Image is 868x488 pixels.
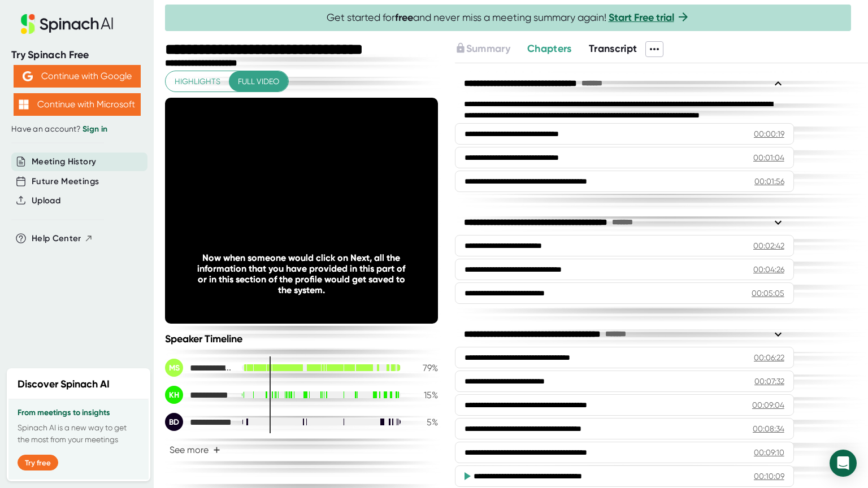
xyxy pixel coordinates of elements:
span: Get started for and never miss a meeting summary again! [327,11,690,24]
div: 00:07:32 [754,376,784,387]
div: Speaker Timeline [165,333,438,345]
div: Open Intercom Messenger [830,450,857,477]
div: 00:10:09 [754,470,784,482]
img: Aehbyd4JwY73AAAAAElFTkSuQmCC [23,71,33,81]
div: 00:09:10 [754,447,784,458]
div: 00:09:04 [752,399,784,411]
button: Future Meetings [32,175,99,188]
button: Continue with Microsoft [14,93,141,116]
div: KH [165,386,183,404]
span: Highlights [175,75,220,89]
h3: From meetings to insights [18,408,140,417]
span: Full video [238,75,279,89]
span: Summary [466,42,510,55]
div: 79 % [410,363,438,373]
button: Summary [455,41,510,56]
button: Help Center [32,232,93,245]
div: Try Spinach Free [11,49,142,62]
b: free [395,11,413,24]
div: 00:02:42 [753,240,784,251]
button: Full video [229,71,288,92]
div: Bill Demaray [165,413,233,431]
button: Upload [32,194,60,207]
div: Have an account? [11,124,142,134]
div: MS [165,359,183,377]
button: Continue with Google [14,65,141,88]
a: Sign in [83,124,107,134]
button: Transcript [589,41,637,56]
div: 00:08:34 [753,423,784,434]
span: Transcript [589,42,637,55]
button: Try free [18,455,58,470]
a: Start Free trial [609,11,674,24]
div: Kevin Horio [165,386,233,404]
span: Chapters [527,42,572,55]
button: Meeting History [32,155,96,168]
div: Now when someone would click on Next, all the information that you have provided in this part of ... [192,252,410,295]
div: 00:00:19 [754,128,784,140]
h2: Discover Spinach AI [18,377,110,392]
span: Help Center [32,232,81,245]
div: 5 % [410,417,438,428]
div: 00:04:26 [753,264,784,275]
button: Highlights [166,71,229,92]
p: Spinach AI is a new way to get the most from your meetings [18,422,140,446]
span: + [213,446,220,455]
div: BD [165,413,183,431]
div: 00:06:22 [754,352,784,363]
div: Upgrade to access [455,41,527,57]
div: 00:01:04 [753,152,784,163]
div: 15 % [410,390,438,400]
button: Chapters [527,41,572,56]
div: Momin Bin Shahid [165,359,233,377]
div: 00:05:05 [752,287,784,299]
div: 00:01:56 [754,176,784,187]
button: See more+ [165,440,225,460]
